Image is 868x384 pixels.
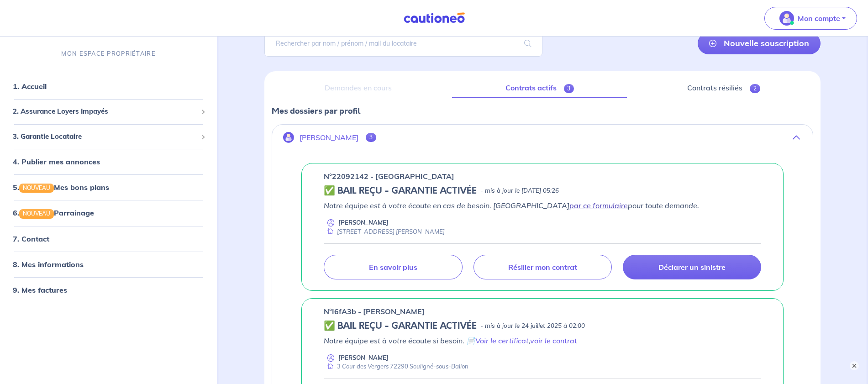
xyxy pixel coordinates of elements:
a: Voir le certificat [475,336,529,345]
a: voir le contrat [530,336,577,345]
div: state: CONTRACT-VALIDATED, Context: ,MAYBE-CERTIFICATE,,LESSOR-DOCUMENTS,IS-ODEALIM [324,185,761,196]
a: Nouvelle souscription [698,32,821,54]
div: 4. Publier mes annonces [4,153,213,171]
a: 1. Accueil [13,82,47,91]
span: 3. Garantie Locataire [13,132,197,142]
p: [PERSON_NAME] [300,133,358,142]
div: 1. Accueil [4,77,213,95]
h5: ✅ BAIL REÇU - GARANTIE ACTIVÉE [324,185,477,196]
span: 3 [366,133,376,142]
p: Notre équipe est à votre écoute si besoin. 📄 , [324,335,761,346]
p: [PERSON_NAME] [338,218,389,227]
button: × [850,361,859,370]
div: 3. Garantie Locataire [4,128,213,146]
a: En savoir plus [324,255,462,279]
p: Notre équipe est à votre écoute en cas de besoin. [GEOGRAPHIC_DATA] pour toute demande. [324,200,761,211]
a: Résilier mon contrat [473,255,612,279]
p: - mis à jour le [DATE] 05:26 [480,186,559,195]
img: illu_account_valid_menu.svg [779,11,794,26]
img: Cautioneo [400,12,468,24]
p: MON ESPACE PROPRIÉTAIRE [61,49,155,58]
p: En savoir plus [369,263,417,272]
a: 5.NOUVEAUMes bons plans [13,183,109,192]
span: 3 [564,84,574,93]
a: Contrats résiliés2 [634,79,813,98]
div: 6.NOUVEAUParrainage [4,204,213,222]
a: 4. Publier mes annonces [13,157,100,166]
a: 6.NOUVEAUParrainage [13,208,94,217]
div: [STREET_ADDRESS] [PERSON_NAME] [324,227,445,236]
button: [PERSON_NAME]3 [272,126,813,148]
a: par ce formulaire [569,201,628,210]
a: Contrats actifs3 [452,79,627,98]
a: 7. Contact [13,234,49,243]
div: 5.NOUVEAUMes bons plans [4,178,213,196]
h5: ✅ BAIL REÇU - GARANTIE ACTIVÉE [324,321,477,331]
div: state: CONTRACT-VALIDATED, Context: LESS-THAN-20-DAYS,MAYBE-CERTIFICATE,ALONE,LESSOR-DOCUMENTS [324,321,761,331]
div: 7. Contact [4,230,213,248]
p: Déclarer un sinistre [658,263,726,272]
img: illu_account.svg [283,132,294,143]
input: Rechercher par nom / prénom / mail du locataire [264,30,542,57]
a: Déclarer un sinistre [623,255,761,279]
span: search [513,31,542,56]
div: 9. Mes factures [4,281,213,299]
span: 2 [750,84,760,93]
div: 2. Assurance Loyers Impayés [4,103,213,121]
button: illu_account_valid_menu.svgMon compte [764,7,857,30]
a: 8. Mes informations [13,260,84,269]
p: n°22092142 - [GEOGRAPHIC_DATA] [324,171,454,182]
div: 8. Mes informations [4,255,213,274]
p: n°I6fA3b - [PERSON_NAME] [324,306,425,317]
p: Mon compte [798,13,840,24]
p: - mis à jour le 24 juillet 2025 à 02:00 [480,321,585,331]
span: 2. Assurance Loyers Impayés [13,106,197,117]
p: Mes dossiers par profil [272,105,813,117]
a: 9. Mes factures [13,285,67,295]
p: Résilier mon contrat [508,263,577,272]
